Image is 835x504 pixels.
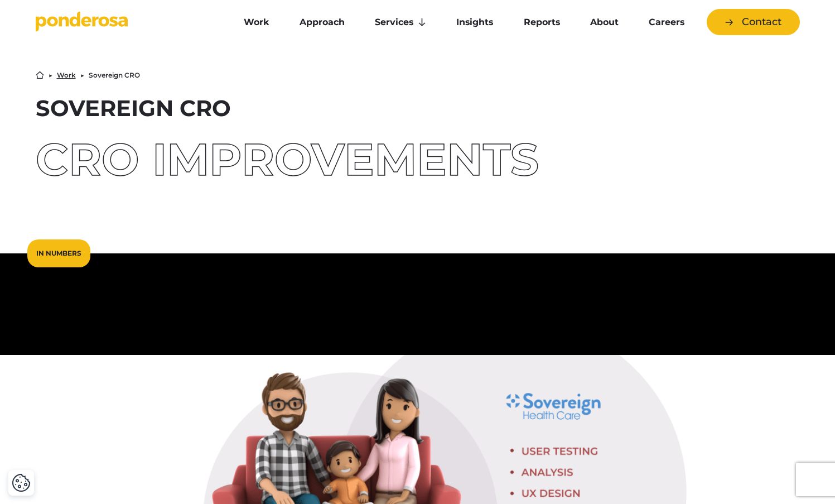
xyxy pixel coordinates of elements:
a: Approach [287,11,358,34]
a: About [577,11,631,34]
a: Services [362,11,439,34]
div: CRO Improvements [36,137,800,182]
a: Reports [511,11,573,34]
a: Work [57,72,76,79]
img: Revisit consent button [12,473,31,492]
a: Work [231,11,282,34]
h1: Sovereign CRO [36,97,800,119]
a: Insights [443,11,506,34]
a: Go to homepage [36,11,214,33]
li: Sovereign CRO [89,72,140,79]
a: Contact [707,9,800,35]
li: ▶︎ [49,72,52,79]
li: ▶︎ [80,72,84,79]
div: In Numbers [27,239,90,267]
a: Careers [636,11,697,34]
a: Home [36,71,44,79]
button: Cookie Settings [12,473,31,492]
